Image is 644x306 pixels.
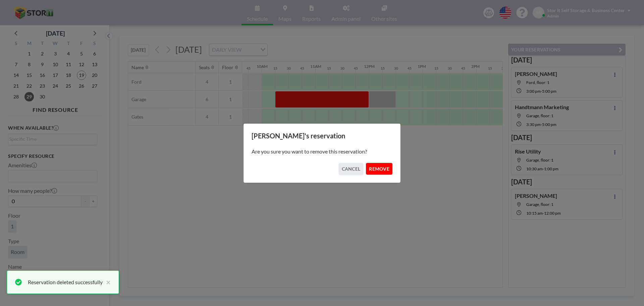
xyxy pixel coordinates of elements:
[103,278,111,286] button: close
[366,163,392,175] button: REMOVE
[28,278,103,286] div: Reservation deleted successfully
[252,148,392,155] p: Are you sure you want to remove this reservation?
[339,163,364,175] button: CANCEL
[252,132,392,140] h3: [PERSON_NAME]'s reservation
